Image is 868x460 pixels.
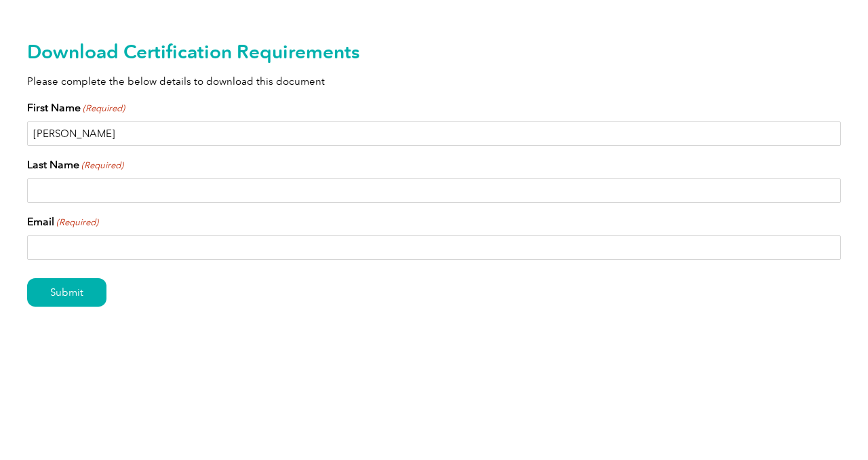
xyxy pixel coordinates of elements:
input: Submit [27,278,106,307]
span: (Required) [81,159,124,172]
span: (Required) [82,102,125,115]
p: Please complete the below details to download this document [27,74,841,89]
label: First Name [27,100,125,116]
h2: Download Certification Requirements [27,41,841,62]
span: (Required) [56,216,99,229]
label: Email [27,214,98,230]
label: Last Name [27,157,123,173]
